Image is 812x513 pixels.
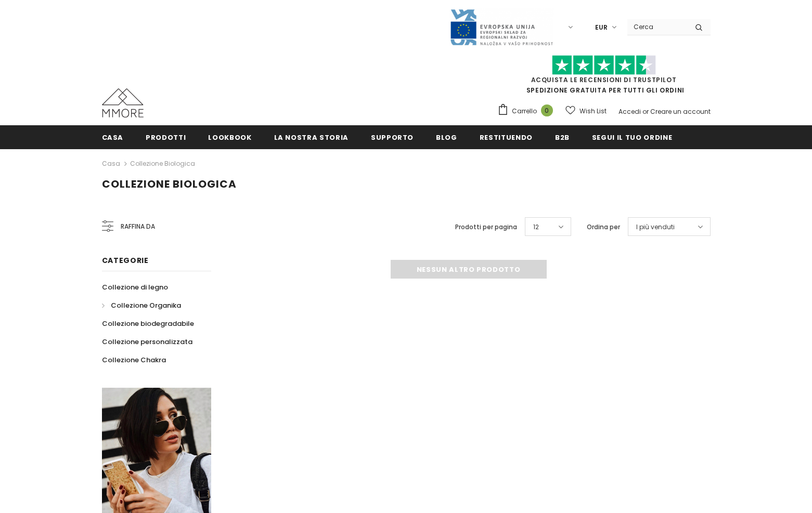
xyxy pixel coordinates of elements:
span: supporto [371,133,414,142]
span: I più venduti [636,222,675,232]
a: Collezione biodegradabile [102,314,194,333]
a: Prodotti [146,125,186,149]
img: Javni Razpis [449,8,553,46]
span: Collezione personalizzata [102,337,192,347]
span: Collezione biologica [102,177,237,191]
span: 0 [541,104,553,116]
span: Carrello [512,106,537,116]
a: Collezione di legno [102,278,168,296]
input: Search Site [627,19,687,34]
span: Blog [436,133,457,142]
span: Restituendo [480,133,533,142]
span: Collezione biodegradabile [102,319,194,328]
a: Accedi [618,107,641,116]
a: Collezione Organika [102,296,181,314]
span: Segui il tuo ordine [592,133,672,142]
span: Collezione Organika [111,300,181,310]
span: EUR [595,22,608,33]
span: 12 [533,222,539,232]
span: SPEDIZIONE GRATUITA PER TUTTI GLI ORDINI [497,60,711,95]
span: Lookbook [208,133,251,142]
span: B2B [555,133,570,142]
a: Collezione Chakra [102,351,166,369]
a: Wish List [565,102,607,120]
span: Categorie [102,255,149,266]
span: Prodotti [146,133,186,142]
a: La nostra storia [274,125,349,149]
a: Creare un account [650,107,711,116]
span: Collezione di legno [102,282,168,292]
a: Collezione biologica [130,159,195,168]
a: Segui il tuo ordine [592,125,672,149]
a: Casa [102,157,120,170]
span: Wish List [579,106,607,116]
a: Javni Razpis [449,22,553,31]
label: Prodotti per pagina [455,222,517,232]
span: Casa [102,133,124,142]
a: Collezione personalizzata [102,333,192,351]
label: Ordina per [587,222,620,232]
a: B2B [555,125,570,149]
a: supporto [371,125,414,149]
a: Blog [436,125,457,149]
img: Casi MMORE [102,88,144,117]
a: Carrello 0 [497,103,558,119]
span: or [642,107,649,116]
span: Raffina da [121,221,155,232]
a: Acquista le recensioni di TrustPilot [531,75,677,84]
span: Collezione Chakra [102,355,166,365]
img: Fidati di Pilot Stars [552,55,656,75]
span: La nostra storia [274,133,349,142]
a: Casa [102,125,124,149]
a: Restituendo [480,125,533,149]
a: Lookbook [208,125,251,149]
